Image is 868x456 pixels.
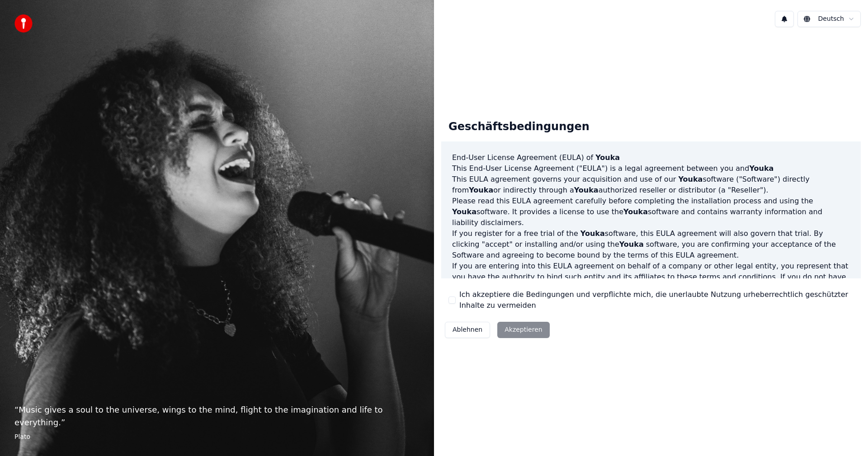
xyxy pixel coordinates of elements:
p: This EULA agreement governs your acquisition and use of our software ("Software") directly from o... [452,174,850,196]
img: youka [14,14,33,33]
p: If you are entering into this EULA agreement on behalf of a company or other legal entity, you re... [452,261,850,304]
span: Youka [595,153,620,162]
span: Youka [469,186,493,194]
span: Youka [574,186,599,194]
h3: End-User License Agreement (EULA) of [452,152,850,163]
span: Youka [580,229,605,238]
label: Ich akzeptiere die Bedingungen und verpflichte mich, die unerlaubte Nutzung urheberrechtlich gesc... [459,289,854,311]
button: Ablehnen [445,322,490,338]
span: Youka [452,207,476,216]
p: Please read this EULA agreement carefully before completing the installation process and using th... [452,196,850,228]
span: Youka [749,164,774,173]
span: Youka [623,207,648,216]
div: Geschäftsbedingungen [441,113,597,141]
span: Youka [678,175,703,183]
footer: Plato [14,432,420,442]
p: This End-User License Agreement ("EULA") is a legal agreement between you and [452,163,850,174]
p: If you register for a free trial of the software, this EULA agreement will also govern that trial... [452,228,850,261]
span: Youka [619,240,644,249]
p: “ Music gives a soul to the universe, wings to the mind, flight to the imagination and life to ev... [14,404,420,429]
